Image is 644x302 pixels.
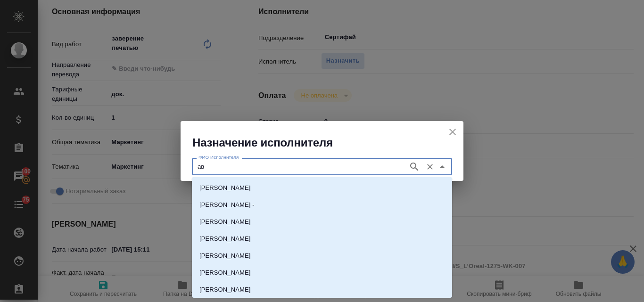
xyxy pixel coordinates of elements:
button: Close [436,160,449,173]
button: Очистить [423,160,437,173]
p: [PERSON_NAME] [199,183,251,193]
p: [PERSON_NAME] - [199,200,255,210]
p: [PERSON_NAME] [199,268,251,278]
button: Поиск [407,160,421,174]
h2: Назначение исполнителя [192,135,463,150]
p: [PERSON_NAME] [199,234,251,244]
button: close [446,125,460,139]
p: [PERSON_NAME] [199,217,251,227]
p: [PERSON_NAME] [199,251,251,261]
p: [PERSON_NAME] [199,285,251,294]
